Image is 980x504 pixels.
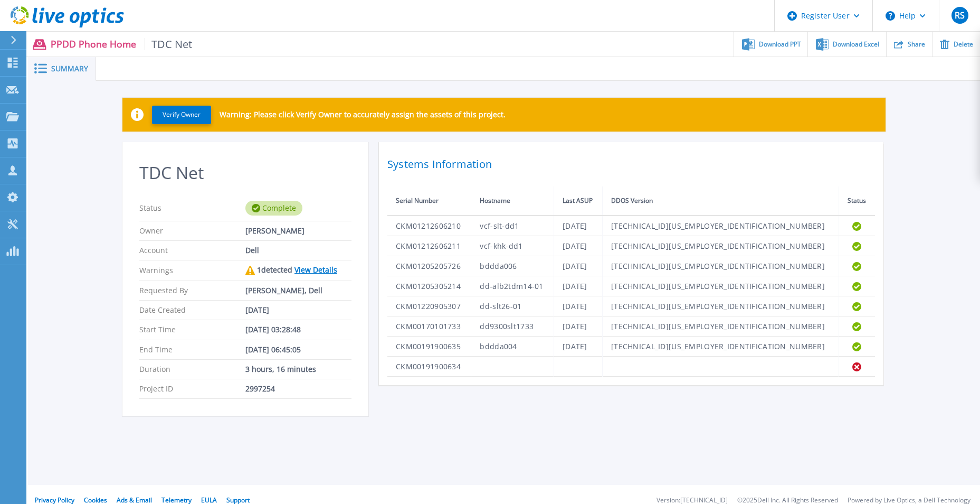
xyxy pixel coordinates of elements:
td: [DATE] [554,296,603,316]
p: PPDD Phone Home [51,38,193,50]
th: Status [839,186,875,216]
td: [TECHNICAL_ID][US_EMPLOYER_IDENTIFICATION_NUMBER] [602,236,839,256]
th: Hostname [471,186,554,216]
h2: TDC Net [139,163,351,183]
td: CKM01212606210 [387,216,471,236]
td: [DATE] [554,276,603,296]
p: Date Created [139,306,245,314]
p: Status [139,201,245,216]
li: © 2025 Dell Inc. All Rights Reserved [737,497,838,504]
td: dd-alb2tdm14-01 [471,276,554,296]
button: Verify Owner [152,106,211,124]
p: Owner [139,227,245,235]
p: Warning: Please click Verify Owner to accurately assign the assets of this project. [220,110,506,119]
th: Last ASUP [554,186,603,216]
td: vcf-khk-dd1 [471,236,554,256]
td: dd9300slt1733 [471,316,554,337]
span: Summary [51,65,88,72]
td: CKM00191900635 [387,337,471,357]
p: Duration [139,365,245,374]
h2: Systems Information [387,155,875,174]
span: Download Excel [833,41,879,48]
td: CKM01212606211 [387,236,471,256]
td: CKM01205205726 [387,256,471,276]
td: CKM00170101733 [387,316,471,337]
li: Version: [TECHNICAL_ID] [656,497,728,504]
p: Start Time [139,325,245,334]
div: [PERSON_NAME], Dell [245,286,351,295]
td: CKM01205305214 [387,276,471,296]
td: bddda004 [471,337,554,357]
div: 1 detected [245,266,351,275]
td: [TECHNICAL_ID][US_EMPLOYER_IDENTIFICATION_NUMBER] [602,316,839,337]
td: [DATE] [554,316,603,337]
div: [DATE] 03:28:48 [245,325,351,334]
div: 3 hours, 16 minutes [245,365,351,374]
td: [TECHNICAL_ID][US_EMPLOYER_IDENTIFICATION_NUMBER] [602,296,839,316]
div: [PERSON_NAME] [245,227,351,235]
td: [TECHNICAL_ID][US_EMPLOYER_IDENTIFICATION_NUMBER] [602,337,839,357]
td: [DATE] [554,256,603,276]
p: End Time [139,346,245,354]
th: DDOS Version [602,186,839,216]
td: dd-slt26-01 [471,296,554,316]
p: Account [139,246,245,255]
td: bddda006 [471,256,554,276]
td: [DATE] [554,337,603,357]
td: CKM00191900634 [387,357,471,377]
span: RS [955,11,965,20]
p: Project ID [139,385,245,393]
td: [DATE] [554,216,603,236]
span: Share [908,41,925,48]
a: View Details [294,265,337,275]
p: Warnings [139,266,245,275]
div: 2997254 [245,385,351,393]
td: [TECHNICAL_ID][US_EMPLOYER_IDENTIFICATION_NUMBER] [602,216,839,236]
td: [DATE] [554,236,603,256]
td: vcf-slt-dd1 [471,216,554,236]
span: TDC Net [145,38,193,50]
th: Serial Number [387,186,471,216]
span: Download PPT [759,41,801,48]
div: Dell [245,246,351,255]
p: Requested By [139,286,245,295]
td: [TECHNICAL_ID][US_EMPLOYER_IDENTIFICATION_NUMBER] [602,256,839,276]
div: [DATE] 06:45:05 [245,346,351,354]
div: Complete [245,201,302,216]
li: Powered by Live Optics, a Dell Technology [848,497,971,504]
span: Delete [954,41,973,48]
td: CKM01220905307 [387,296,471,316]
div: [DATE] [245,306,351,314]
td: [TECHNICAL_ID][US_EMPLOYER_IDENTIFICATION_NUMBER] [602,276,839,296]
